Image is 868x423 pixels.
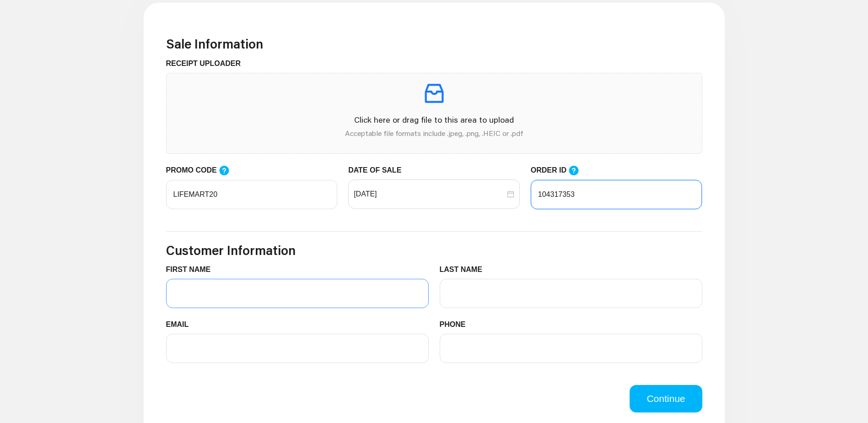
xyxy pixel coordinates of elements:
button: Continue [630,385,702,412]
label: RECEIPT UPLOADER [166,58,248,69]
label: LAST NAME [440,264,490,275]
input: EMAIL [166,334,429,363]
label: FIRST NAME [166,264,218,275]
input: FIRST NAME [166,279,429,308]
span: inboxClick here or drag file to this area to uploadAcceptable file formats include .jpeg, .png, .... [167,73,702,153]
label: DATE OF SALE [348,165,408,176]
label: PROMO CODE [166,165,238,176]
h3: Customer Information [166,243,702,258]
input: PHONE [440,334,702,363]
label: EMAIL [166,319,196,330]
input: DATE OF SALE [354,189,505,200]
h3: Sale Information [166,36,702,52]
input: LAST NAME [440,279,702,308]
p: Click here or drag file to this area to upload [174,114,695,126]
label: ORDER ID [531,165,588,176]
label: PHONE [440,319,473,330]
span: inbox [421,81,447,106]
p: Acceptable file formats include .jpeg, .png, .HEIC or .pdf [174,128,695,139]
